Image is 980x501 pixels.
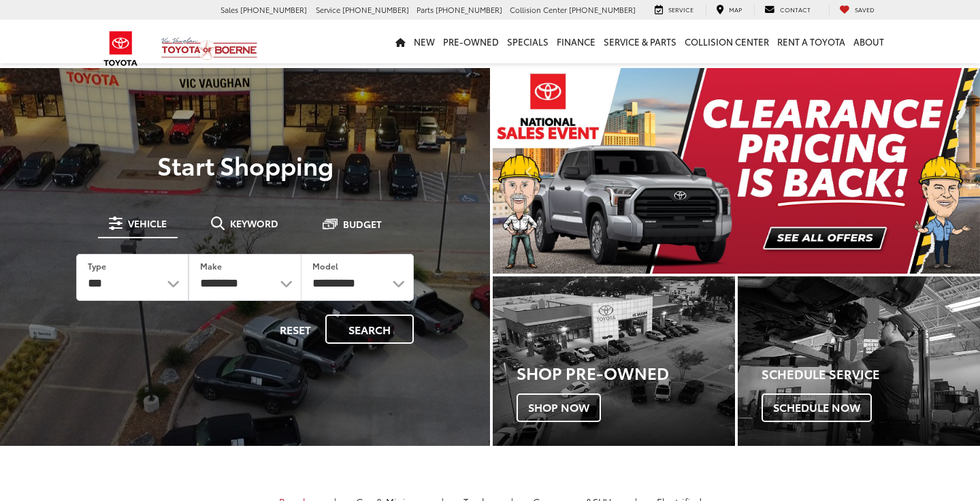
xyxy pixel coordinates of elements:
a: Service & Parts: Opens in a new tab [600,20,681,63]
span: Map [729,5,742,14]
button: Click to view previous picture. [493,95,566,246]
span: [PHONE_NUMBER] [436,4,502,15]
span: Schedule Now [762,393,872,422]
span: Shop Now [517,393,601,422]
section: Carousel section with vehicle pictures - may contain disclaimers. [493,68,980,274]
img: Vic Vaughan Toyota of Boerne [161,37,258,61]
a: About [849,20,888,63]
span: Saved [855,5,875,14]
span: Contact [780,5,811,14]
a: Contact [754,4,821,16]
a: Rent a Toyota [773,20,849,63]
a: Service [644,4,704,16]
a: Specials [503,20,553,63]
button: Search [325,314,414,344]
a: New [410,20,439,63]
a: Schedule Service Schedule Now [738,276,980,446]
span: [PHONE_NUMBER] [569,4,636,15]
a: My Saved Vehicles [829,4,885,16]
div: carousel slide number 1 of 2 [493,68,980,274]
a: Collision Center [681,20,773,63]
span: Parts [416,4,434,15]
a: Map [706,4,752,16]
span: Keyword [230,219,278,228]
span: Service [668,5,693,14]
p: Start Shopping [57,151,433,178]
img: Clearance Pricing Is Back [493,68,980,274]
h4: Schedule Service [762,368,980,381]
div: Toyota [738,276,980,446]
button: Click to view next picture. [907,95,980,246]
span: Service [316,4,340,15]
button: Reset [268,314,323,344]
span: [PHONE_NUMBER] [240,4,307,15]
img: Toyota [95,27,146,71]
span: Vehicle [128,219,167,228]
span: Collision Center [510,4,567,15]
div: Toyota [493,276,735,446]
span: [PHONE_NUMBER] [342,4,409,15]
h3: Shop Pre-Owned [517,363,735,381]
a: Shop Pre-Owned Shop Now [493,276,735,446]
label: Make [200,260,222,272]
label: Type [88,260,106,272]
label: Model [312,260,338,272]
span: Sales [220,4,238,15]
a: Home [391,20,410,63]
a: Pre-Owned [439,20,503,63]
a: Finance [553,20,600,63]
span: Budget [343,219,382,229]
